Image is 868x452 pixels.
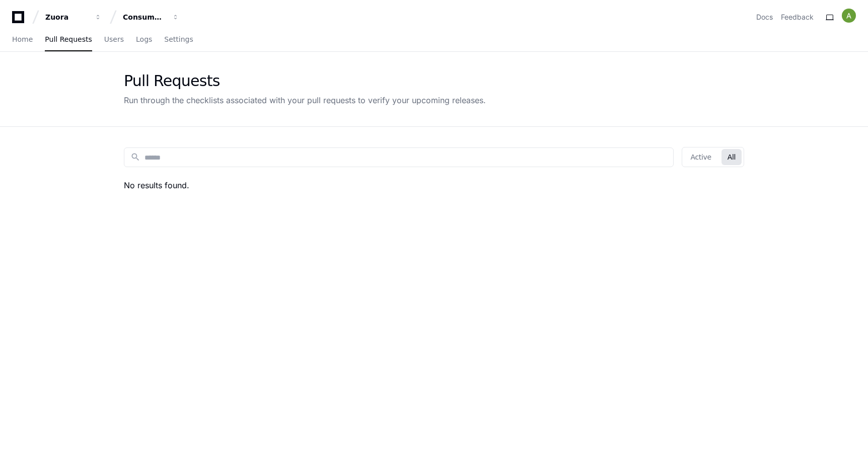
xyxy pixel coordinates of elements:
span: Users [104,36,124,42]
button: Active [684,149,717,165]
span: Home [12,36,33,42]
a: Home [12,28,33,51]
span: Settings [164,36,193,42]
a: Users [104,28,124,51]
span: Pull Requests [45,36,92,42]
a: Docs [756,12,773,22]
div: Zuora [45,12,89,22]
a: Logs [136,28,152,51]
a: Pull Requests [45,28,92,51]
div: Consumption [123,12,166,22]
img: ACg8ocKOqf3Yu6uWb325nD0TzhNDPHi5PgI8sSqHlOPJh8a6EJA9xQ=s96-c [842,9,856,23]
button: Feedback [781,12,814,22]
button: All [721,149,742,165]
iframe: Open customer support [836,419,863,446]
a: Settings [164,28,193,51]
h2: No results found. [124,179,744,191]
span: Logs [136,36,152,42]
button: Consumption [119,8,183,26]
div: Pull Requests [124,72,486,90]
button: Zuora [41,8,106,26]
div: Run through the checklists associated with your pull requests to verify your upcoming releases. [124,94,486,106]
mat-icon: search [130,152,140,162]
